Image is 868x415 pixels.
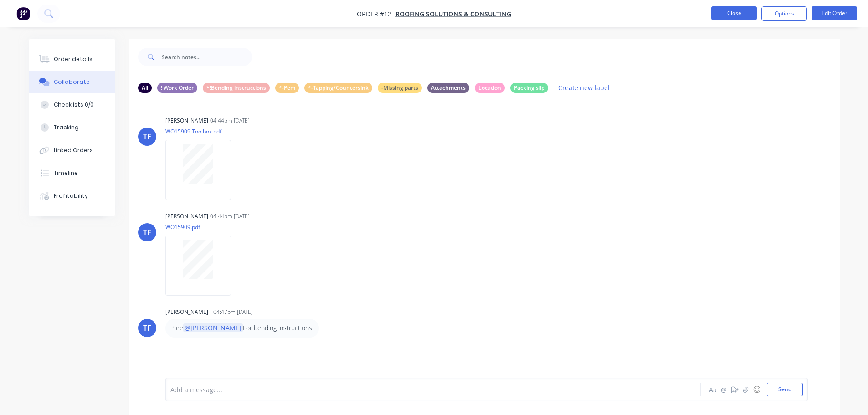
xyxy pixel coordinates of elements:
button: Linked Orders [29,139,115,162]
button: @ [719,384,729,395]
a: Roofing Solutions & Consulting [395,10,511,18]
div: All [138,83,152,93]
button: Timeline [29,162,115,184]
button: Close [711,6,757,20]
button: Aa [708,384,719,395]
div: Attachments [427,83,469,93]
button: ☺ [751,384,762,395]
div: Linked Orders [54,146,93,154]
div: [PERSON_NAME] [165,117,208,125]
button: Create new label [554,82,615,94]
button: Order details [29,48,115,71]
div: [PERSON_NAME] [165,212,208,220]
div: Packing slip [510,83,548,93]
button: Send [767,383,803,396]
button: Tracking [29,116,115,139]
div: Checklists 0/0 [54,101,94,109]
div: Order details [54,55,92,63]
div: TF [143,227,151,238]
div: Tracking [54,123,79,132]
p: WO15909 Toolbox.pdf [165,128,240,135]
button: Collaborate [29,71,115,93]
div: 04:44pm [DATE] [210,117,250,125]
div: TF [143,323,151,333]
button: Edit Order [812,6,857,20]
span: Order #12 - [357,10,395,18]
div: *-Pem [275,83,299,93]
div: Collaborate [54,78,90,86]
div: 04:44pm [DATE] [210,212,250,220]
p: WO15909.pdf [165,223,240,231]
input: Search notes... [162,48,252,66]
div: - 04:47pm [DATE] [210,308,253,316]
div: -Missing parts [378,83,422,93]
div: Timeline [54,169,78,177]
div: *!Bending instructions [203,83,270,93]
button: Profitability [29,184,115,207]
div: Profitability [54,192,88,200]
p: See For bending instructions [172,323,312,333]
span: @[PERSON_NAME] [183,323,243,332]
div: ! Work Order [157,83,197,93]
button: Checklists 0/0 [29,93,115,116]
div: [PERSON_NAME] [165,308,208,316]
div: *-Tapping/Countersink [304,83,372,93]
div: Location [475,83,505,93]
button: Options [761,6,807,21]
div: TF [143,131,151,142]
img: Factory [16,7,30,20]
